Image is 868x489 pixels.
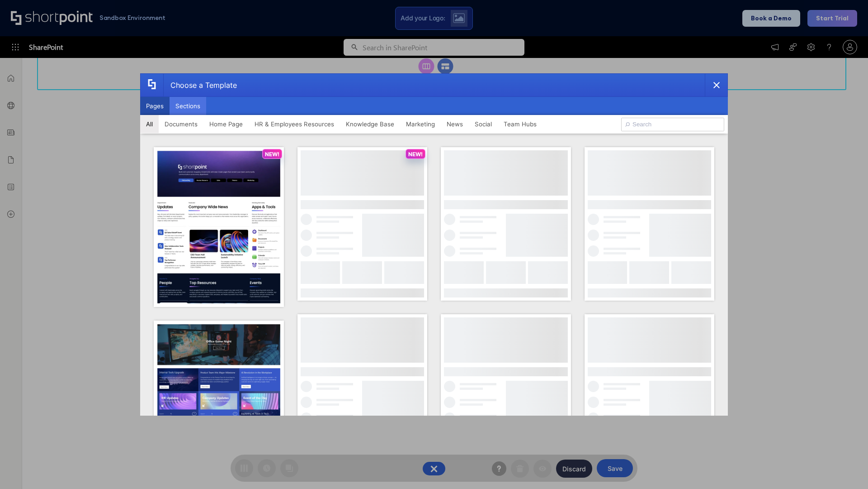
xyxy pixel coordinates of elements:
button: Team Hubs [498,115,542,133]
div: template selector [140,73,728,416]
button: Home Page [203,115,249,133]
button: HR & Employees Resources [249,115,340,133]
p: NEW! [408,151,423,158]
button: Documents [159,115,203,133]
button: News [441,115,469,133]
iframe: Chat Widget [823,446,868,489]
button: All [140,115,159,133]
p: NEW! [265,151,279,158]
button: Knowledge Base [340,115,400,133]
button: Marketing [400,115,441,133]
div: Choose a Template [163,74,237,96]
button: Sections [170,97,206,115]
button: Pages [140,97,170,115]
input: Search [621,118,724,131]
button: Social [469,115,498,133]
